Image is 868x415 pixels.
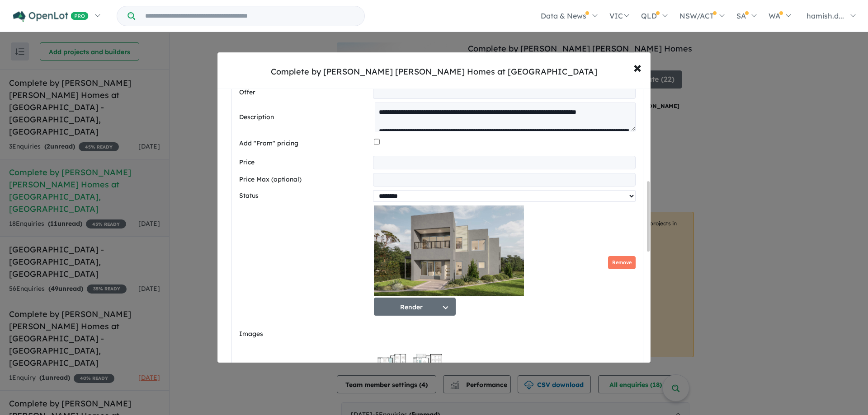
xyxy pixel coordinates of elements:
[13,11,89,22] img: Openlot PRO Logo White
[239,329,370,340] label: Images
[807,11,844,20] span: hamish.d...
[239,112,371,123] label: Description
[271,66,597,78] div: Complete by [PERSON_NAME] [PERSON_NAME] Homes at [GEOGRAPHIC_DATA]
[633,57,642,77] span: ×
[608,256,636,269] button: Remove
[239,174,369,185] label: Price Max (optional)
[239,191,369,201] label: Status
[239,87,369,98] label: Offer
[239,138,370,149] label: Add "From" pricing
[137,6,363,26] input: Try estate name, suburb, builder or developer
[374,205,524,296] img: Complete by McDonald Jones Homes at Elara - Marsden Park - Lot 7123 Render
[374,298,456,316] button: Render
[239,157,369,168] label: Price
